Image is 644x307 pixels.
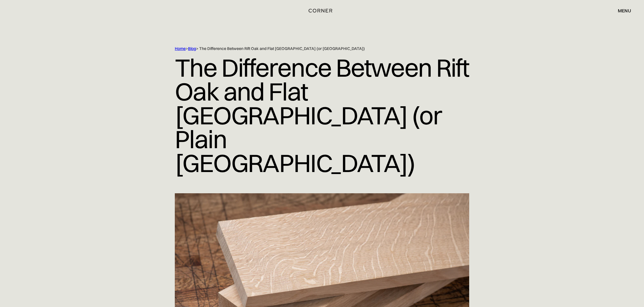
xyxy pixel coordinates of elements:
h1: The Difference Between Rift Oak and Flat [GEOGRAPHIC_DATA] (or Plain [GEOGRAPHIC_DATA]) [175,51,469,179]
a: home [299,7,345,14]
a: Blog [188,46,196,51]
div: menu [612,6,631,16]
div: menu [618,8,631,13]
a: Home [175,46,186,51]
div: > > The Difference Between Rift Oak and Flat [GEOGRAPHIC_DATA] (or [GEOGRAPHIC_DATA]) [175,46,445,51]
